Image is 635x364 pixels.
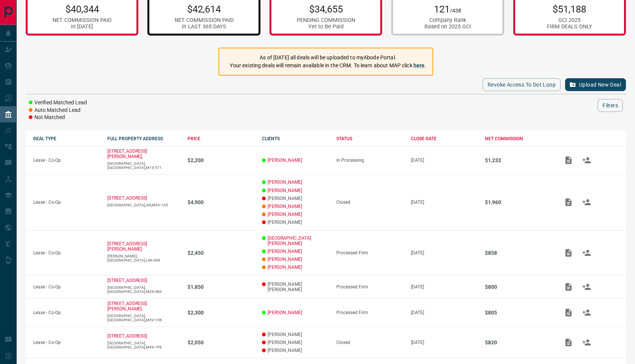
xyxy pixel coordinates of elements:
div: NET COMMISSION PAID [53,17,112,23]
span: Match Clients [578,339,596,345]
a: [PERSON_NAME] [268,180,302,185]
div: Based on 2025 GCI [424,23,471,30]
span: Add / View Documents [559,284,578,289]
div: CLIENTS [262,136,329,141]
p: $51,188 [547,3,592,15]
span: Add / View Documents [559,310,578,315]
div: Processed Firm [336,250,403,256]
p: Lease - Co-Op [33,284,100,290]
p: $820 [485,339,551,345]
div: Closed [336,200,403,205]
a: [PERSON_NAME] [268,204,302,209]
p: [DATE] [411,158,477,163]
a: [STREET_ADDRESS][PERSON_NAME], [107,149,147,159]
a: [STREET_ADDRESS] [107,278,147,283]
p: Lease - Co-Op [33,200,100,205]
div: NET COMMISSION [485,136,551,141]
a: [PERSON_NAME] [268,257,302,262]
li: Verified Matched Lead [29,99,87,107]
span: Add / View Documents [559,250,578,255]
span: Add / View Documents [559,157,578,163]
p: [DATE] [411,310,477,315]
a: [STREET_ADDRESS] [107,333,147,339]
p: Lease - Co-Op [33,250,100,256]
div: PRICE [187,136,254,141]
div: in LAST 365 DAYS [175,23,234,30]
a: [PERSON_NAME] [268,212,302,217]
button: Filters [598,99,623,112]
a: [PERSON_NAME] [268,310,302,315]
p: [DATE] [411,250,477,256]
p: [PERSON_NAME] [262,340,329,345]
div: FIRM DEALS ONLY [547,23,592,30]
span: Match Clients [578,310,596,315]
p: [PERSON_NAME] [262,220,329,225]
p: $42,614 [175,3,234,15]
div: FULL PROPERTY ADDRESS [107,136,180,141]
p: [DATE] [411,340,477,345]
span: Add / View Documents [559,339,578,345]
div: DEAL TYPE [33,136,100,141]
div: STATUS [336,136,403,141]
span: /438 [450,8,461,14]
div: GCI 2025 [547,17,592,23]
li: Auto Matched Lead [29,107,87,114]
p: $858 [485,250,551,256]
a: [PERSON_NAME] [268,158,302,163]
a: [PERSON_NAME] [268,265,302,270]
p: [DATE] [411,284,477,290]
p: $1,232 [485,157,551,163]
span: Match Clients [578,284,596,289]
p: [GEOGRAPHIC_DATA],[GEOGRAPHIC_DATA],M5V-1H6 [107,314,180,322]
p: 121 [424,3,471,15]
div: CLOSE DATE [411,136,477,141]
div: In Processing [336,158,403,163]
div: PENDING COMMISSION [297,17,355,23]
p: $2,450 [187,250,254,256]
p: [PERSON_NAME],[GEOGRAPHIC_DATA],L4K-0K9 [107,254,180,262]
div: Processed Firm [336,284,403,290]
p: $805 [485,310,551,316]
p: Your existing deals will remain available in the CRM. To learn about MAP click . [230,62,426,70]
span: Match Clients [578,250,596,255]
div: Company Rank [424,17,471,23]
p: [GEOGRAPHIC_DATA],[GEOGRAPHIC_DATA],M4X-1P8 [107,341,180,349]
span: Add / View Documents [559,200,578,205]
p: $1,960 [485,199,551,205]
p: $40,344 [53,3,112,15]
p: [GEOGRAPHIC_DATA],[GEOGRAPHIC_DATA],M1S-5T1 [107,161,180,170]
div: Processed Firm [336,310,403,315]
div: Closed [336,340,403,345]
p: Lease - Co-Op [33,158,100,163]
a: [PERSON_NAME] [268,188,302,193]
p: $800 [485,284,551,290]
div: Yet to Be Paid [297,23,355,30]
a: [GEOGRAPHIC_DATA] [PERSON_NAME] [268,235,329,246]
p: $1,850 [187,284,254,290]
span: Match Clients [578,200,596,205]
p: [GEOGRAPHIC_DATA],ON,M5V-1A5 [107,203,180,207]
p: As of [DATE] all deals will be uploaded to myAbode Portal. [230,54,426,62]
p: $34,655 [297,3,355,15]
button: Upload New Deal [565,78,626,91]
li: Not Matched [29,114,87,121]
div: NET COMMISSION PAID [175,17,234,23]
span: Match Clients [578,157,596,163]
a: here [414,62,425,68]
a: [STREET_ADDRESS][PERSON_NAME] [107,241,147,252]
p: Lease - Co-Op [33,310,100,315]
p: [PERSON_NAME] [262,348,329,353]
a: [STREET_ADDRESS] [107,195,147,201]
p: [PERSON_NAME] [262,332,329,337]
p: $2,050 [187,339,254,345]
p: [PERSON_NAME] [262,196,329,201]
a: [STREET_ADDRESS][PERSON_NAME] [107,301,147,311]
p: $2,300 [187,310,254,316]
p: [GEOGRAPHIC_DATA],[GEOGRAPHIC_DATA],M2K-0B4 [107,285,180,294]
p: $4,900 [187,199,254,205]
